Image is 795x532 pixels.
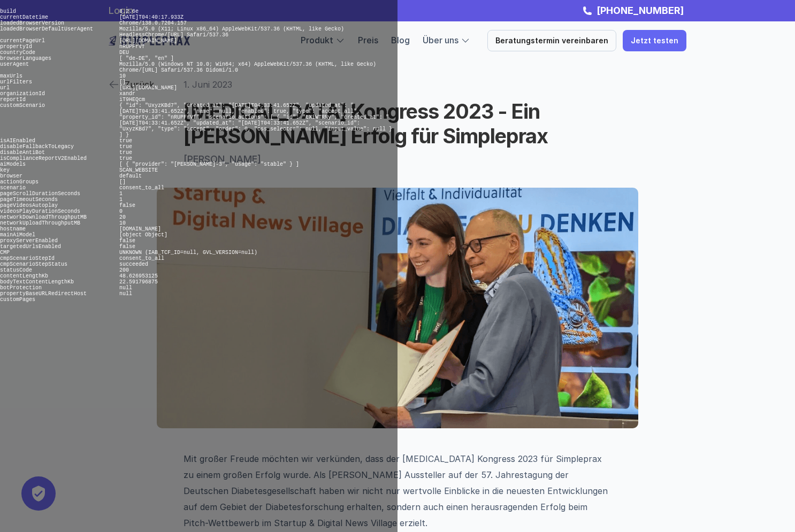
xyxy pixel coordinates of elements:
[119,56,174,61] pre: [ "de-DE", "en" ]
[119,14,184,20] pre: [DATE]T04:40:17.933Z
[119,256,164,261] pre: consent_to_all
[119,50,129,56] pre: DEU
[184,451,611,531] p: Mit großer Freude möchten wir verkünden, dass der [MEDICAL_DATA] Kongress 2023 für Simpleprax zu ...
[423,35,458,45] a: Über uns
[119,203,135,209] pre: false
[119,44,145,50] pre: nRUPFrVf
[119,138,132,144] pre: true
[597,5,684,16] strong: [PHONE_NUMBER]
[119,173,142,179] pre: default
[119,9,139,14] pre: 8.2.6e
[631,36,678,45] p: Jetzt testen
[119,161,299,167] pre: [ { "provider": "[PERSON_NAME]-3", "usage": "stable" } ]
[119,91,135,97] pre: xandr
[119,250,257,256] pre: UNKNOWN (IAB_TCF_ID=null, GVL_VERSION=null)
[119,26,344,38] pre: Mozilla/5.0 (X11; Linux x86_64) AppleWebKit/537.36 (KHTML, like Gecko) HeadlessChrome/[URL] Safar...
[119,209,123,214] pre: 0
[119,291,132,297] pre: null
[119,167,158,173] pre: SCAN_WEBSITE
[119,85,177,91] pre: [URL][DOMAIN_NAME]
[157,188,638,428] img: Simpleprax auf dem Diabetes-Kongress
[119,267,129,273] pre: 200
[119,214,126,220] pre: 20
[119,279,158,285] pre: 22.591796875
[119,185,164,191] pre: consent_to_all
[119,244,135,250] pre: false
[623,30,686,51] a: Jetzt testen
[119,273,158,279] pre: 48.626953125
[119,285,132,291] pre: null
[594,5,686,16] a: [PHONE_NUMBER]
[119,191,123,197] pre: 1
[184,99,611,148] h1: [MEDICAL_DATA] Kongress 2023 - Ein [PERSON_NAME] Erfolg für Simpleprax
[119,20,187,26] pre: Chrome/138.0.7204.157
[119,261,148,267] pre: succeeded
[119,61,376,73] pre: Mozilla/5.0 (Windows NT 10.0; Win64; x64) AppleWebKit/537.36 (KHTML, like Gecko) Chrome/[URL] Saf...
[119,197,123,203] pre: 1
[119,144,132,150] pre: true
[119,103,392,138] pre: { "id": "UxyzKBd7", "created_at": "[DATE]T04:33:41.652Z", "updated_at": "[DATE]T04:33:41.652Z", "...
[119,179,126,185] pre: []
[119,226,161,232] pre: [DOMAIN_NAME]
[184,75,611,94] p: 1. Juni 2023
[184,153,611,165] p: [PERSON_NAME]
[119,232,167,238] pre: [object Object]
[119,150,132,156] pre: true
[119,97,145,103] pre: iT9HEQcm
[119,38,177,44] pre: [URL][DOMAIN_NAME]
[119,79,126,85] pre: []
[495,36,608,45] p: Beratungstermin vereinbaren
[119,238,135,244] pre: false
[119,220,126,226] pre: 10
[119,73,126,79] pre: 10
[119,156,132,161] pre: true
[391,35,410,45] a: Blog
[487,30,616,51] a: Beratungstermin vereinbaren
